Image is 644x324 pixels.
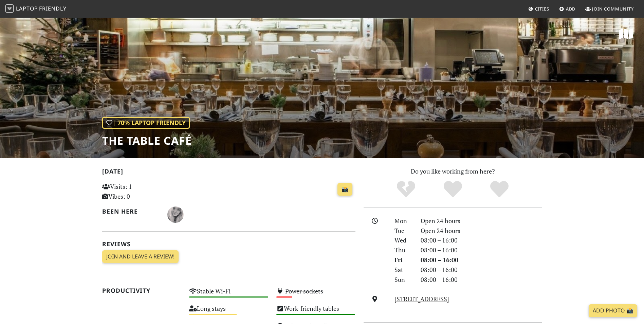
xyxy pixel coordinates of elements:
div: Open 24 hours [417,226,546,236]
div: 08:00 – 16:00 [417,265,546,275]
p: Visits: 1 Vibes: 0 [102,182,181,201]
h2: Reviews [102,240,355,248]
img: 5869-sophie.jpg [167,206,184,223]
span: Add [566,6,576,12]
span: Sophie Swanson [167,210,184,218]
span: Cities [535,6,549,12]
a: 📸 [337,183,352,196]
div: | 70% Laptop Friendly [102,117,190,129]
div: Sun [390,275,416,285]
div: Thu [390,245,416,255]
div: Fri [390,255,416,265]
a: Cities [526,3,552,15]
span: Friendly [39,5,66,12]
a: Join and leave a review! [102,250,179,263]
div: Yes [429,180,476,199]
div: Mon [390,216,416,226]
div: Definitely! [476,180,523,199]
div: Work-friendly tables [272,303,360,320]
div: 08:00 – 16:00 [417,235,546,245]
span: Laptop [16,5,38,12]
a: Add [556,3,578,15]
p: Do you like working from here? [364,166,542,176]
a: Add Photo 📸 [589,304,637,317]
h2: Been here [102,208,160,215]
a: LaptopFriendly LaptopFriendly [5,3,67,15]
h2: Productivity [102,287,181,294]
h1: The Table Café [102,134,192,147]
a: Join Community [583,3,637,15]
div: Stable Wi-Fi [185,286,272,303]
span: Join Community [592,6,634,12]
img: LaptopFriendly [5,4,14,13]
div: 08:00 – 16:00 [417,275,546,285]
div: 08:00 – 16:00 [417,245,546,255]
div: Open 24 hours [417,216,546,226]
div: Sat [390,265,416,275]
h2: [DATE] [102,168,355,178]
div: No [383,180,429,199]
div: Long stays [185,303,272,320]
div: 08:00 – 16:00 [417,255,546,265]
s: Power sockets [285,287,323,295]
a: [STREET_ADDRESS] [394,295,449,303]
div: Wed [390,235,416,245]
div: Tue [390,226,416,236]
